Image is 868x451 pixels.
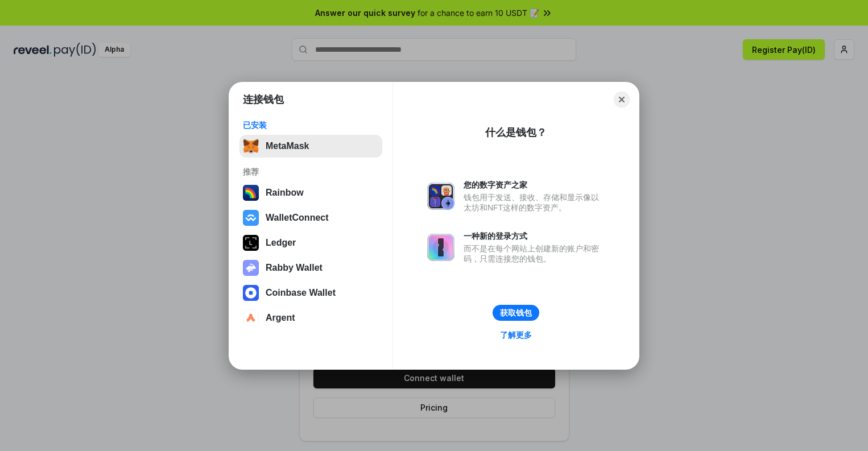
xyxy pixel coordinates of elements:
div: MetaMask [266,141,309,151]
div: 推荐 [243,167,379,177]
button: Close [614,92,630,107]
img: svg+xml,%3Csvg%20xmlns%3D%22http%3A%2F%2Fwww.w3.org%2F2000%2Fsvg%22%20width%3D%2228%22%20height%3... [243,235,259,251]
button: Rainbow [239,181,382,204]
div: 而不是在每个网站上创建新的账户和密码，只需连接您的钱包。 [464,243,605,264]
div: Argent [266,313,295,323]
img: svg+xml,%3Csvg%20width%3D%2228%22%20height%3D%2228%22%20viewBox%3D%220%200%2028%2028%22%20fill%3D... [243,285,259,301]
img: svg+xml,%3Csvg%20fill%3D%22none%22%20height%3D%2233%22%20viewBox%3D%220%200%2035%2033%22%20width%... [243,138,259,154]
button: Argent [239,307,382,329]
div: 您的数字资产之家 [464,180,605,190]
h1: 连接钱包 [243,93,284,106]
div: 一种新的登录方式 [464,231,605,241]
div: 了解更多 [500,330,532,340]
button: MetaMask [239,135,382,158]
button: Rabby Wallet [239,256,382,279]
button: WalletConnect [239,206,382,229]
img: svg+xml,%3Csvg%20width%3D%22120%22%20height%3D%22120%22%20viewBox%3D%220%200%20120%20120%22%20fil... [243,185,259,201]
button: 获取钱包 [493,305,539,321]
img: svg+xml,%3Csvg%20width%3D%2228%22%20height%3D%2228%22%20viewBox%3D%220%200%2028%2028%22%20fill%3D... [243,210,259,226]
a: 了解更多 [493,328,539,342]
div: Rainbow [266,188,304,198]
div: 什么是钱包？ [485,126,547,139]
button: Ledger [239,231,382,254]
img: svg+xml,%3Csvg%20xmlns%3D%22http%3A%2F%2Fwww.w3.org%2F2000%2Fsvg%22%20fill%3D%22none%22%20viewBox... [427,183,454,210]
div: 钱包用于发送、接收、存储和显示像以太坊和NFT这样的数字资产。 [464,192,605,213]
div: Rabby Wallet [266,263,323,273]
img: svg+xml,%3Csvg%20xmlns%3D%22http%3A%2F%2Fwww.w3.org%2F2000%2Fsvg%22%20fill%3D%22none%22%20viewBox... [243,260,259,276]
div: Coinbase Wallet [266,288,336,298]
img: svg+xml,%3Csvg%20xmlns%3D%22http%3A%2F%2Fwww.w3.org%2F2000%2Fsvg%22%20fill%3D%22none%22%20viewBox... [427,234,454,261]
div: WalletConnect [266,213,329,223]
div: 获取钱包 [500,308,532,318]
div: 已安装 [243,120,379,130]
div: Ledger [266,238,296,248]
button: Coinbase Wallet [239,282,382,304]
img: svg+xml,%3Csvg%20width%3D%2228%22%20height%3D%2228%22%20viewBox%3D%220%200%2028%2028%22%20fill%3D... [243,310,259,326]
